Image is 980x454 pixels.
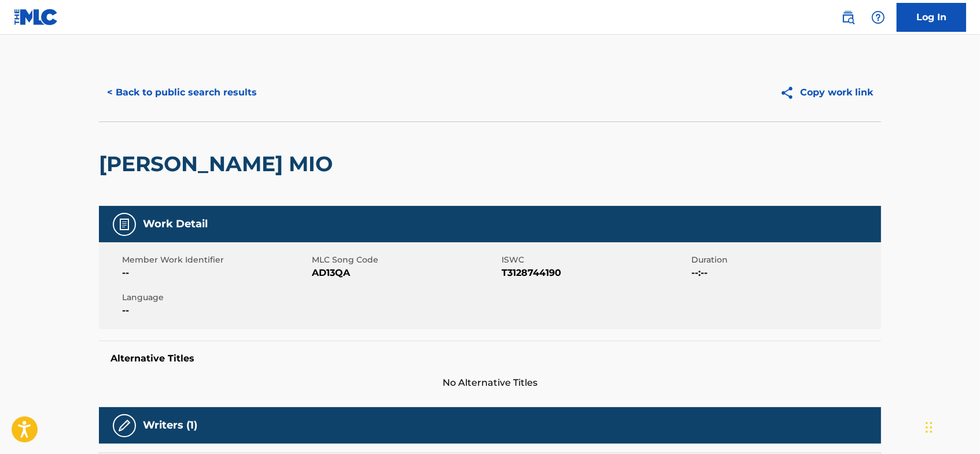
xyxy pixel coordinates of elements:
span: -- [122,304,309,318]
span: --:-- [691,266,878,280]
span: ISWC [502,254,688,266]
span: T3128744190 [502,266,688,280]
span: No Alternative Titles [99,376,881,390]
img: search [841,10,855,24]
h5: Alternative Titles [110,353,870,364]
img: MLC Logo [14,9,58,25]
h5: Work Detail [143,217,208,231]
span: AD13QA [312,266,499,280]
div: Arrastrar [926,410,933,445]
span: Member Work Identifier [122,254,309,266]
a: Log In [897,3,966,32]
img: help [871,10,885,24]
img: Work Detail [117,217,131,231]
span: Language [122,291,309,304]
img: Copy work link [780,86,800,100]
img: Writers [117,419,131,433]
div: Widget de chat [922,398,980,454]
iframe: Chat Widget [922,398,980,454]
a: Public Search [837,6,860,29]
span: Duration [691,254,878,266]
button: Copy work link [772,78,881,107]
h5: Writers (1) [143,419,197,432]
span: -- [122,266,309,280]
h2: [PERSON_NAME] MIO [99,151,338,177]
button: < Back to public search results [99,78,265,107]
span: MLC Song Code [312,254,499,266]
div: Help [867,6,890,29]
